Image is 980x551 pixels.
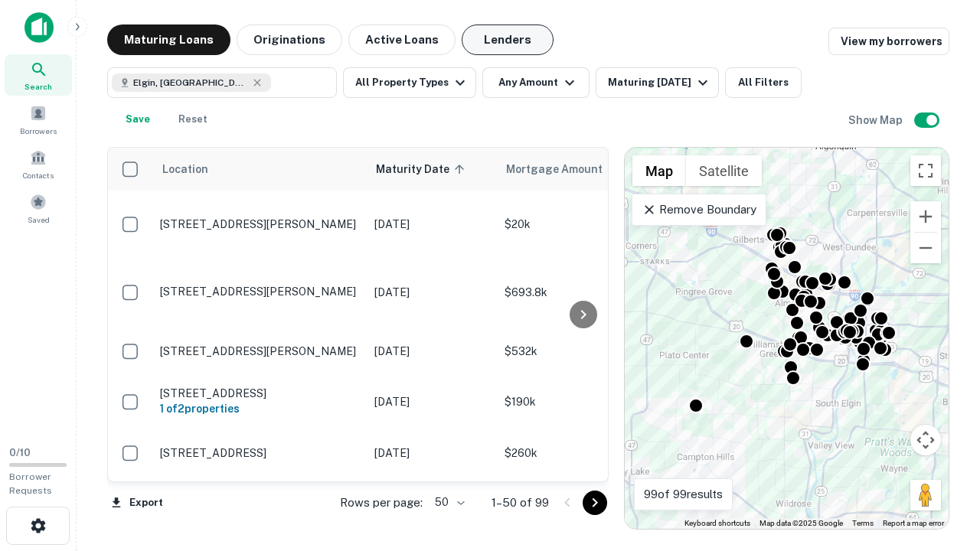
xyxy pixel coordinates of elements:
a: Borrowers [5,99,72,140]
span: 0 / 10 [9,447,31,458]
iframe: Chat Widget [903,429,980,502]
div: 0 0 [625,148,949,529]
a: Report a map error [883,519,944,527]
button: Toggle fullscreen view [910,155,941,186]
div: 50 [429,491,467,514]
span: Borrower Requests [9,471,52,496]
img: capitalize-icon.png [24,12,54,43]
button: Lenders [462,24,554,55]
p: [STREET_ADDRESS][PERSON_NAME] [160,285,359,298]
p: Rows per page: [340,494,423,512]
button: Save your search to get updates of matches that match your search criteria. [113,104,162,135]
th: Location [152,148,367,191]
th: Maturity Date [367,148,497,191]
p: 99 of 99 results [644,485,723,504]
a: Terms (opens in new tab) [852,519,874,527]
button: Keyboard shortcuts [684,518,750,529]
button: All Property Types [343,67,476,98]
span: Mortgage Amount [506,160,622,178]
p: $693.8k [505,284,658,301]
button: Originations [237,24,342,55]
p: 1–50 of 99 [492,494,549,512]
p: [DATE] [374,393,489,410]
button: Active Loans [348,24,456,55]
a: Open this area in Google Maps (opens a new window) [629,509,679,529]
button: All Filters [725,67,802,98]
button: Zoom out [910,233,941,263]
span: Maturity Date [376,160,469,178]
button: Go to next page [583,491,607,515]
div: Maturing [DATE] [608,73,712,92]
a: Contacts [5,143,72,184]
h6: Show Map [848,112,905,129]
h6: 1 of 2 properties [160,400,359,417]
p: [STREET_ADDRESS][PERSON_NAME] [160,344,359,358]
span: Search [24,80,52,93]
span: Saved [28,214,50,226]
p: Remove Boundary [642,201,756,219]
p: $190k [505,393,658,410]
p: [DATE] [374,343,489,360]
a: View my borrowers [828,28,949,55]
img: Google [629,509,679,529]
p: $532k [505,343,658,360]
span: Map data ©2025 Google [759,519,843,527]
p: [STREET_ADDRESS] [160,386,359,400]
p: [DATE] [374,216,489,233]
p: [DATE] [374,445,489,461]
button: Export [107,491,167,514]
button: Any Amount [482,67,590,98]
button: Map camera controls [910,425,941,455]
span: Borrowers [20,125,57,137]
a: Saved [5,187,72,229]
button: Zoom in [910,201,941,232]
button: Maturing [DATE] [596,67,719,98]
button: Reset [168,104,217,135]
p: [DATE] [374,284,489,301]
button: Show street map [632,155,686,186]
a: Search [5,54,72,96]
p: $20k [505,216,658,233]
p: [STREET_ADDRESS] [160,446,359,460]
button: Show satellite imagery [686,155,762,186]
span: Contacts [23,169,54,181]
p: [STREET_ADDRESS][PERSON_NAME] [160,217,359,231]
span: Location [162,160,208,178]
span: Elgin, [GEOGRAPHIC_DATA], [GEOGRAPHIC_DATA] [133,76,248,90]
button: Maturing Loans [107,24,230,55]
th: Mortgage Amount [497,148,665,191]
p: $260k [505,445,658,461]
